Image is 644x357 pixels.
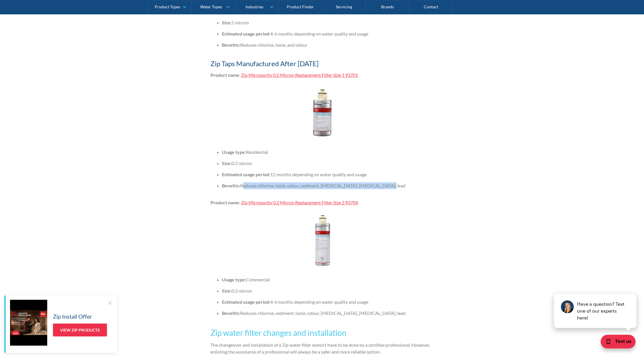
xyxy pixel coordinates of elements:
[222,20,232,25] strong: Size:
[210,327,434,339] h3: Zip water filter changes and installation
[155,5,180,9] div: Product Types
[293,84,351,142] img: Zip Filter 93701 thumb
[210,72,240,78] strong: Product name:
[53,323,107,336] a: View Zip Products
[222,149,246,155] strong: Usage type:
[547,267,644,336] iframe: podium webchat widget prompt
[222,287,434,294] li: 0.2 micron
[10,300,47,346] img: Zip Install Offer
[210,200,240,205] strong: Product name:
[222,19,434,26] li: 5 micron
[222,299,434,305] li: 4-6 months depending on water quality and usage
[241,72,358,78] a: Zip Micropurity 0.2 Micron Replacement Filter Size 1 93701
[222,42,240,48] strong: Benefits:
[222,277,246,282] strong: Usage type:
[222,171,434,178] li: 12 months depending on water quality and usage
[241,200,358,205] a: Zip Micropurity 0.2 Micron Replacement Filter Size 2 93704
[222,182,434,189] li: Reduces chlorine, taste, odour, sediment, [MEDICAL_DATA], [MEDICAL_DATA], lead
[222,160,434,167] li: 0.2 micron
[222,42,434,48] li: Reduces chlorine, taste, and odour
[222,183,240,188] strong: Benefits:
[210,58,434,69] h4: Zip Taps Manufactured After [DATE]
[210,342,434,355] p: The changeover and installation of a Zip water filter doesn't have to be done by a certified prof...
[222,310,240,316] strong: Benefits:
[246,5,263,9] div: Industries
[222,299,270,305] strong: Estimated usage period:
[222,172,270,177] strong: Estimated usage period:
[222,160,232,166] strong: Size:
[222,288,232,293] strong: Size:
[222,310,434,317] li: Reduces chlorine, sediment, taste, odour, [MEDICAL_DATA], [MEDICAL_DATA], lead
[293,212,351,269] img: Zip Replacement Filter 93704 thumb
[222,30,434,37] li: 4-6 months depending on water quality and usage
[222,149,434,156] li: Residential
[587,328,644,357] iframe: podium webchat widget bubble
[222,31,270,36] strong: Estimated usage period:
[53,312,92,321] h5: Zip Install Offer
[222,276,434,283] li: Commercial
[200,5,222,9] div: Water Types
